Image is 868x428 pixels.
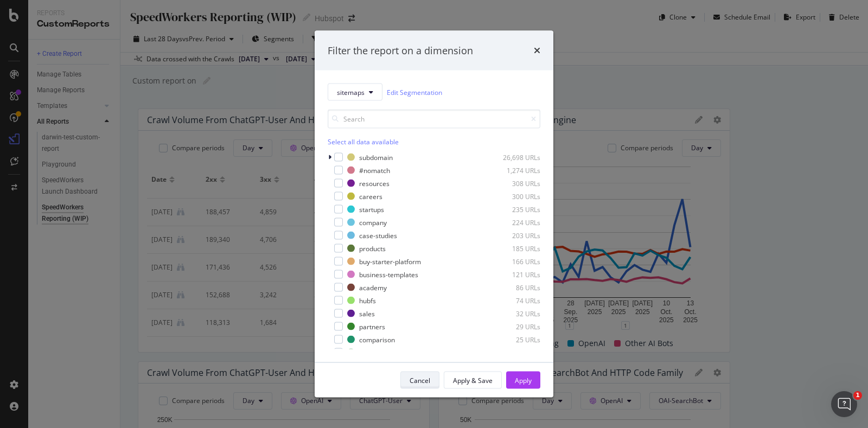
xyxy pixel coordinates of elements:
a: Edit Segmentation [387,86,442,98]
div: 203 URLs [487,231,540,240]
div: 23 URLs [487,348,540,357]
div: careers [359,191,382,201]
div: Cancel [410,375,430,385]
div: 300 URLs [487,191,540,201]
iframe: Intercom live chat [831,391,857,417]
div: 308 URLs [487,178,540,188]
div: hubfs [359,296,376,305]
div: 121 URLs [487,270,540,279]
button: sitemaps [328,84,382,101]
div: resources [359,178,390,188]
div: services [359,348,384,357]
div: company [359,218,387,227]
div: subdomain [359,152,393,162]
button: Cancel [400,372,439,389]
div: buy-starter-platform [359,257,421,266]
div: #nomatch [359,165,390,175]
div: 1,274 URLs [487,165,540,175]
div: 26,698 URLs [487,152,540,162]
span: sitemaps [337,87,365,97]
div: comparison [359,335,395,344]
div: 74 URLs [487,296,540,305]
div: 235 URLs [487,205,540,214]
div: startups [359,205,384,214]
span: 1 [853,391,862,400]
div: 29 URLs [487,322,540,331]
div: partners [359,322,385,331]
button: Apply [506,372,540,389]
div: Apply [515,375,532,385]
div: 32 URLs [487,309,540,318]
button: Apply & Save [444,372,502,389]
div: case-studies [359,231,397,240]
div: 224 URLs [487,218,540,227]
div: 166 URLs [487,257,540,266]
div: academy [359,283,387,292]
div: sales [359,309,375,318]
div: times [534,43,540,58]
div: Apply & Save [453,375,493,385]
div: business-templates [359,270,418,279]
div: Filter the report on a dimension [328,43,473,58]
div: 185 URLs [487,244,540,253]
div: 25 URLs [487,335,540,344]
div: modal [315,30,553,398]
input: Search [328,110,540,129]
div: products [359,244,386,253]
div: 86 URLs [487,283,540,292]
div: Select all data available [328,137,540,146]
